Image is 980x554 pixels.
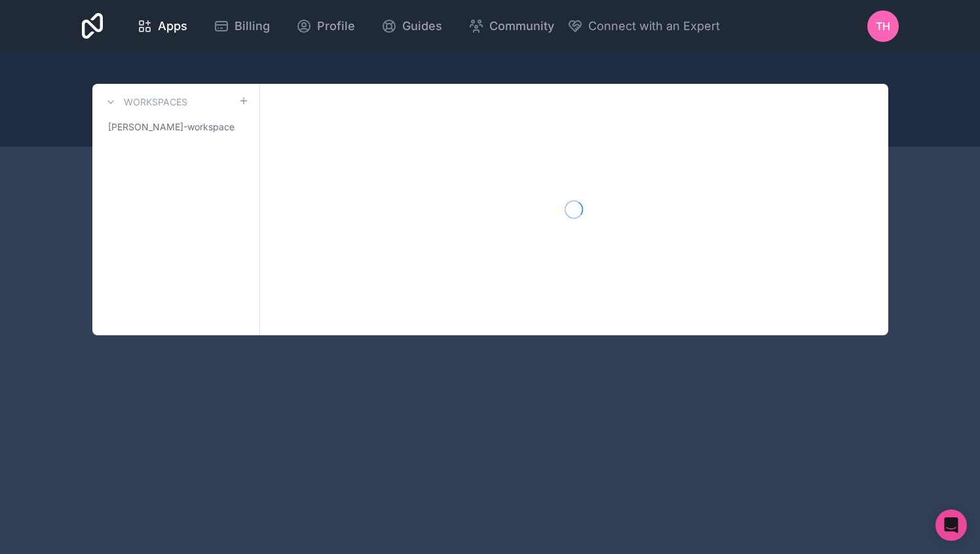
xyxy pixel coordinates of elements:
[876,18,890,34] span: TH
[103,94,187,110] a: Workspaces
[458,12,565,41] a: Community
[103,115,249,139] a: [PERSON_NAME]-workspace
[124,96,187,109] h3: Workspaces
[317,17,355,35] span: Profile
[935,509,967,541] div: Open Intercom Messenger
[371,12,453,41] a: Guides
[235,17,270,35] span: Billing
[203,12,280,41] a: Billing
[158,17,187,35] span: Apps
[108,120,235,134] span: [PERSON_NAME]-workspace
[588,17,720,35] span: Connect with an Expert
[402,17,442,35] span: Guides
[286,12,366,41] a: Profile
[489,17,554,35] span: Community
[126,12,198,41] a: Apps
[567,17,720,35] button: Connect with an Expert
